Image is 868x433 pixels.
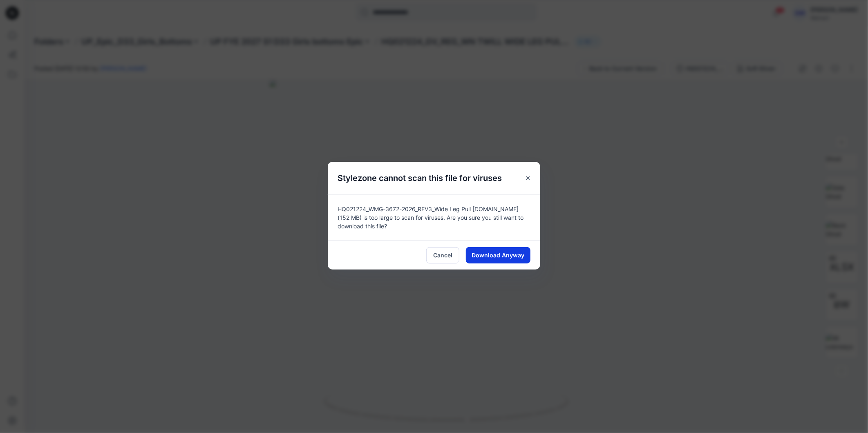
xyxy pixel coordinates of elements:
[426,247,459,263] button: Cancel
[521,171,535,185] button: Close
[472,251,525,259] span: Download Anyway
[328,194,540,240] div: HQ021224_WMG-3672-2026_REV3_Wide Leg Pull [DOMAIN_NAME] (152 MB) is too large to scan for viruses...
[433,251,452,259] span: Cancel
[466,247,530,263] button: Download Anyway
[328,162,512,194] h5: Stylezone cannot scan this file for viruses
